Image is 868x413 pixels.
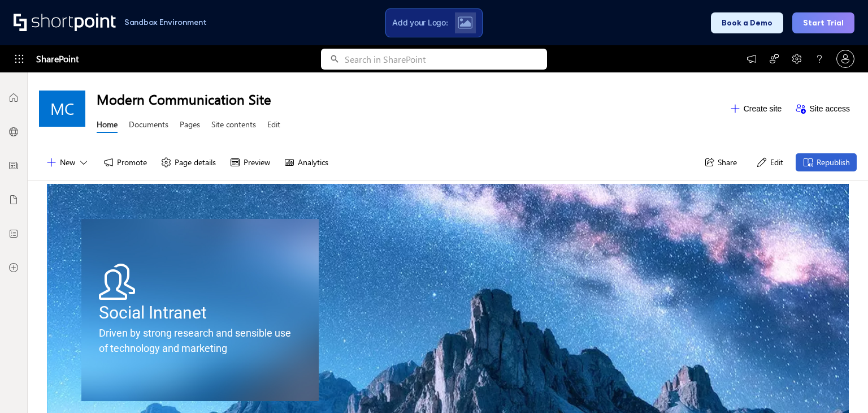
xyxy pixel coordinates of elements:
span: Add your Logo: [392,18,448,28]
button: Site access [788,100,857,118]
button: Page details [154,153,223,171]
button: Preview [223,153,277,171]
iframe: Chat Widget [811,359,868,413]
span: Driven by strong research and sensible use of technology and marketing [99,327,291,354]
span: SharePoint [36,45,79,72]
h1: Modern Communication Site [97,90,723,108]
button: Book a Demo [711,12,783,33]
a: Pages [180,119,200,133]
input: Search in SharePoint [345,49,547,70]
span: MC [50,100,74,118]
a: Site contents [211,119,256,133]
button: Republish [796,153,857,171]
h1: Sandbox Environment [124,19,207,25]
a: Home [97,119,118,133]
a: Documents [129,119,168,133]
span: Social Intranet [99,303,207,322]
a: Edit [267,119,280,133]
button: New [39,153,96,171]
button: Analytics [277,153,335,171]
button: Promote [96,153,154,171]
div: Widget chat [811,359,868,413]
button: Edit [749,153,790,171]
button: Start Trial [792,12,854,33]
button: Share [697,153,744,171]
img: Upload logo [458,16,472,29]
button: Create site [723,100,789,118]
